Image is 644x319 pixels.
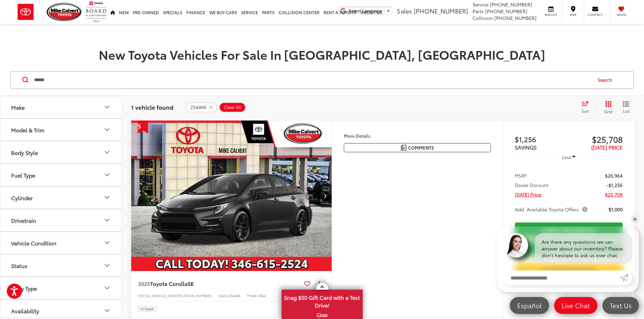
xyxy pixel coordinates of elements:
[0,119,122,141] button: Model & TrimModel & Trim
[0,187,122,209] button: CylinderCylinder
[535,233,632,264] div: Are there any questions we can answer about our inventory? Please don't hesitate to ask us over c...
[623,108,629,114] span: List
[386,8,390,14] span: ▼
[228,293,240,298] span: 254466
[504,270,620,285] input: Enter your message
[11,194,33,201] div: Cylinder
[344,143,491,152] button: Comments
[138,121,148,133] span: Get Price Drop Alert
[514,301,545,310] span: Español
[588,12,603,17] span: Contact
[515,172,528,179] span: MSRP:
[401,145,406,151] img: Comments
[47,3,82,21] img: Mike Calvert Toyota
[510,297,549,314] a: Español
[578,101,596,114] button: Select sort value
[605,191,623,198] span: $25,708
[0,164,122,186] button: Fuel TypeFuel Type
[515,206,590,213] button: Add. Available Toyota Offers:
[138,293,145,298] span: VIN:
[103,193,111,202] div: Cylinder
[515,143,537,151] span: SAVINGS
[606,301,635,310] span: Text Us
[145,293,212,298] span: [US_VEHICLE_IDENTIFICATION_NUMBER]
[543,12,558,17] span: Service
[344,133,491,138] h4: More Details
[408,144,434,151] span: Comments
[150,280,188,287] span: Toyota Corolla
[103,239,111,247] div: Vehicle Condition
[247,293,258,298] span: Model:
[494,15,536,21] span: [PHONE_NUMBER]
[414,6,468,15] span: [PHONE_NUMBER]
[11,308,39,314] div: Availability
[138,280,150,287] span: 2025
[606,182,623,188] span: -$1,256
[33,72,591,88] input: Search by Make, Model, or Keyword
[397,6,412,15] span: Sales
[11,127,44,133] div: Model & Trim
[602,297,639,314] a: Text Us
[490,1,532,8] span: [PHONE_NUMBER]
[473,8,484,15] span: Parts
[11,149,38,156] div: Body Style
[559,151,579,163] button: Less
[384,8,384,14] span: ​
[131,121,332,271] img: 2025 Toyota Corolla SE FWD
[131,121,332,271] a: 2025 Toyota Corolla SE FWD2025 Toyota Corolla SE FWD2025 Toyota Corolla SE FWD2025 Toyota Corolla...
[131,121,332,271] div: 2025 Toyota Corolla SE 0
[558,301,593,310] span: Live Chat
[515,134,569,144] span: $1,256
[141,307,153,311] span: In Stock
[604,108,613,114] span: Grid
[0,255,122,276] button: StatusStatus
[515,182,548,188] span: Dealer Discount
[318,281,320,286] span: dropdown dots
[620,270,632,285] a: Submit
[569,134,623,144] span: $25,708
[473,1,488,8] span: Service
[0,209,122,231] button: DrivetrainDrivetrain
[0,96,122,118] button: MakeMake
[614,12,629,17] span: Saved
[473,15,493,21] span: Collision
[219,102,246,112] button: Clear All
[224,105,242,110] span: Clear All
[609,206,623,213] span: $1,000
[190,105,207,110] span: 254466
[515,222,623,238] a: Check Availability
[0,277,122,299] button: Body TypeBody Type
[11,262,27,269] div: Status
[138,280,302,287] a: 2025Toyota CorollaSE
[596,101,618,114] button: Grid View
[618,101,635,114] button: List View
[515,206,589,213] span: Add. Available Toyota Offers:
[318,184,332,208] button: Next image
[103,261,111,269] div: Status
[566,12,580,17] span: Map
[282,290,362,311] span: Snag $50 Gift Card with a Test Drive!
[0,141,122,163] button: Body StyleBody Style
[258,293,266,298] span: 1864
[11,285,37,291] div: Body Type
[11,104,25,110] div: Make
[11,172,35,178] div: Fuel Type
[313,278,325,290] button: Actions
[562,154,571,160] span: Less
[605,172,623,179] span: $26,964
[11,240,56,246] div: Vehicle Condition
[103,171,111,179] div: Fuel Type
[0,232,122,254] button: Vehicle ConditionVehicle Condition
[591,72,622,88] button: Search
[103,284,111,292] div: Body Type
[485,8,527,15] span: [PHONE_NUMBER]
[103,216,111,224] div: Drivetrain
[591,143,623,151] span: [DATE] PRICE
[581,108,589,114] span: Sort
[515,191,542,198] span: [DATE] Price:
[103,148,111,156] div: Body Style
[131,103,173,111] span: 1 vehicle found
[103,307,111,315] div: Availability
[103,103,111,111] div: Make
